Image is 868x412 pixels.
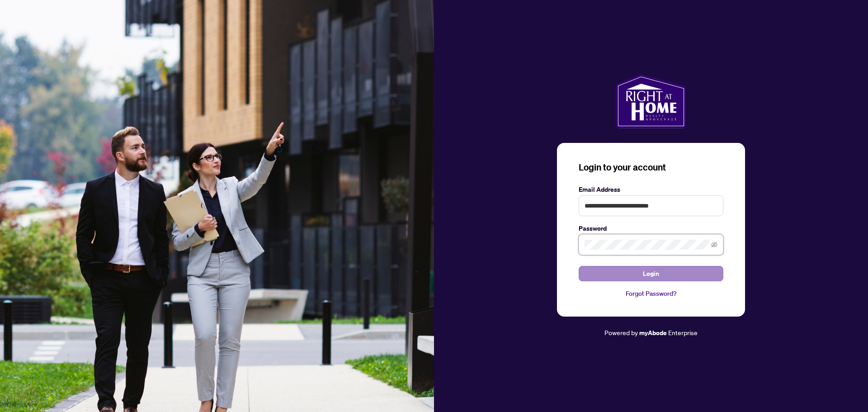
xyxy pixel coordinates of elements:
[579,161,723,174] h3: Login to your account
[639,328,667,338] a: myAbode
[668,328,698,336] span: Enterprise
[616,74,686,128] img: ma-logo
[579,185,723,194] label: Email Address
[579,289,723,298] a: Forgot Password?
[579,266,723,281] button: Login
[711,242,717,248] span: eye-invisible
[579,223,723,233] label: Password
[698,239,708,250] keeper-lock: Open Keeper Popup
[604,328,638,336] span: Powered by
[643,266,659,281] span: Login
